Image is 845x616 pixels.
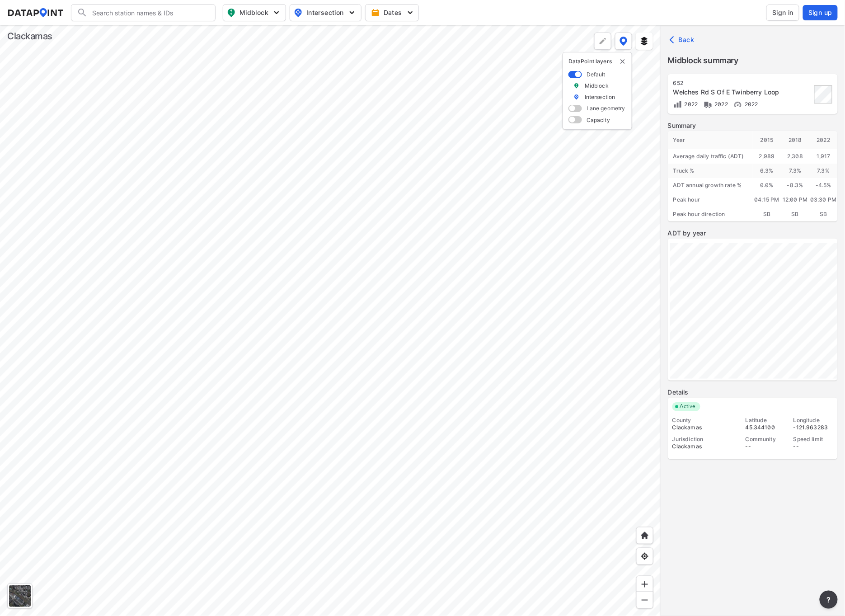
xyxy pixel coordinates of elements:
[365,4,419,21] button: Dates
[809,178,838,193] div: -4.5 %
[781,207,810,221] div: SB
[809,131,838,149] div: 2022
[772,8,793,17] span: Sign in
[809,149,838,164] div: 1,917
[781,149,810,164] div: 2,308
[585,93,615,101] label: Intersection
[676,402,700,411] span: Active
[753,178,781,193] div: 0.0 %
[781,164,810,178] div: 7.3 %
[7,583,33,609] div: Toggle basemap
[825,594,832,605] span: ?
[746,424,785,431] div: 45.344100
[227,7,280,18] span: Midblock
[673,80,812,87] div: 652
[406,8,415,17] img: 5YPKRKmlfpI5mqlR8AD95paCi+0kK1fRFDJSaMmawlwaeJcJwk9O2fotCW5ve9gAAAAASUVORK5CYII=
[746,443,785,450] div: --
[668,33,698,47] button: Back
[640,552,649,561] img: zeq5HYn9AnE9l6UmnFLPAAAAAElFTkSuQmCC
[793,424,833,431] div: -121.963283
[347,8,357,17] img: 5YPKRKmlfpI5mqlR8AD95paCi+0kK1fRFDJSaMmawlwaeJcJwk9O2fotCW5ve9gAAAAASUVORK5CYII=
[594,33,611,50] div: Polygon tool
[620,37,628,46] img: data-point-layers.37681fc9.svg
[668,229,838,238] label: ADT by year
[272,8,281,17] img: 5YPKRKmlfpI5mqlR8AD95paCi+0kK1fRFDJSaMmawlwaeJcJwk9O2fotCW5ve9gAAAAASUVORK5CYII=
[753,149,781,164] div: 2,989
[373,8,413,17] span: Dates
[793,436,833,443] div: Speed limit
[587,104,625,112] label: Lane geometry
[640,531,649,540] img: +XpAUvaXAN7GudzAAAAAElFTkSuQmCC
[636,592,653,609] div: Zoom out
[781,178,810,193] div: -8.3 %
[668,193,753,207] div: Peak hour
[585,82,609,89] label: Midblock
[88,5,210,20] input: Search
[801,5,838,20] a: Sign up
[587,116,610,124] label: Capacity
[746,417,785,424] div: Latitude
[672,436,737,443] div: Jurisdiction
[753,131,781,149] div: 2015
[668,388,838,397] label: Details
[809,193,838,207] div: 03:30 PM
[573,93,580,101] img: marker_Intersection.6861001b.svg
[809,164,838,178] div: 7.3 %
[753,207,781,221] div: SB
[223,4,286,21] button: Midblock
[636,527,653,544] div: Home
[793,443,833,450] div: --
[619,58,626,65] img: close-external-leyer.3061a1c7.svg
[668,131,753,149] div: Year
[615,33,632,50] button: DataPoint layers
[753,164,781,178] div: 6.3 %
[671,35,695,44] span: Back
[820,591,838,609] button: more
[672,417,737,424] div: County
[293,7,304,18] img: map_pin_int.54838e6b.svg
[7,30,52,42] div: Clackamas
[673,100,682,109] img: Volume count
[673,88,812,97] div: Welches Rd S Of E Twinberry Loop
[587,71,606,78] label: Default
[668,54,838,67] label: Midblock summary
[753,193,781,207] div: 04:15 PM
[704,100,713,109] img: Vehicle class
[803,5,838,20] button: Sign up
[371,8,380,17] img: calendar-gold.39a51dde.svg
[636,576,653,593] div: Zoom in
[7,8,64,17] img: dataPointLogo.9353c09d.svg
[668,207,753,221] div: Peak hour direction
[713,101,728,108] span: 2022
[640,37,649,46] img: layers.ee07997e.svg
[668,121,838,130] label: Summary
[636,33,653,50] button: External layers
[746,436,785,443] div: Community
[766,5,799,21] button: Sign in
[619,58,626,65] button: delete
[781,131,810,149] div: 2018
[742,101,758,108] span: 2022
[672,424,737,431] div: Clackamas
[290,4,361,21] button: Intersection
[668,178,753,193] div: ADT annual growth rate %
[781,193,810,207] div: 12:00 PM
[294,7,356,18] span: Intersection
[668,149,753,164] div: Average daily traffic (ADT)
[808,8,832,17] span: Sign up
[573,82,580,89] img: marker_Midblock.5ba75e30.svg
[636,548,653,565] div: View my location
[793,417,833,424] div: Longitude
[640,596,649,605] img: MAAAAAElFTkSuQmCC
[733,100,742,109] img: Vehicle speed
[809,207,838,221] div: SB
[568,58,626,65] p: DataPoint layers
[226,7,237,18] img: map_pin_mid.602f9df1.svg
[682,101,698,108] span: 2022
[765,5,801,21] a: Sign in
[668,164,753,178] div: Truck %
[598,37,607,46] img: +Dz8AAAAASUVORK5CYII=
[672,443,737,450] div: Clackamas
[640,580,649,589] img: ZvzfEJKXnyWIrJytrsY285QMwk63cM6Drc+sIAAAAASUVORK5CYII=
